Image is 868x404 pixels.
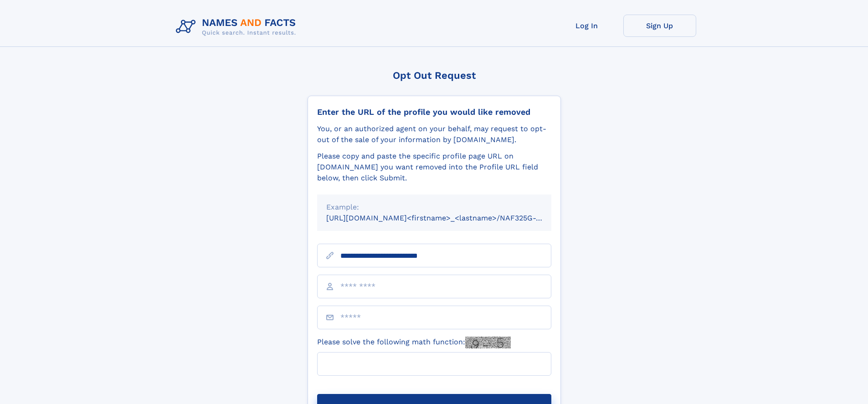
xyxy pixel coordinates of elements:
div: Opt Out Request [308,70,561,81]
div: You, or an authorized agent on your behalf, may request to opt-out of the sale of your informatio... [317,123,551,145]
div: Example: [326,202,542,213]
label: Please solve the following math function: [317,337,511,348]
a: Sign Up [623,15,696,37]
div: Enter the URL of the profile you would like removed [317,107,551,117]
div: Please copy and paste the specific profile page URL on [DOMAIN_NAME] you want removed into the Pr... [317,151,551,184]
img: Logo Names and Facts [172,15,303,39]
small: [URL][DOMAIN_NAME]<firstname>_<lastname>/NAF325G-xxxxxxxx [326,214,569,222]
a: Log In [550,15,623,37]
